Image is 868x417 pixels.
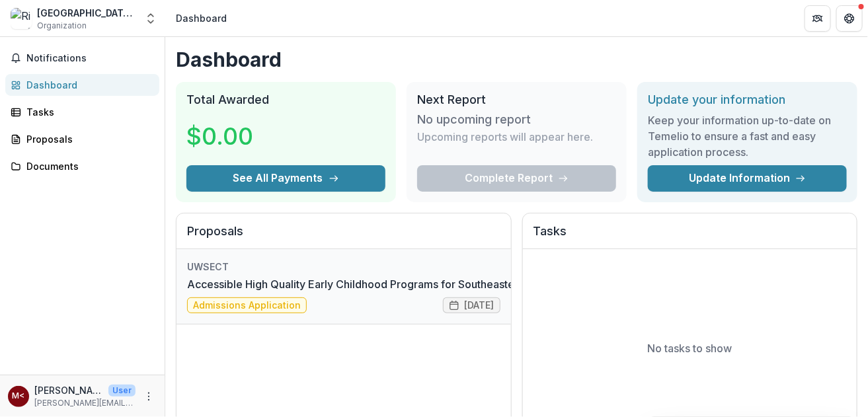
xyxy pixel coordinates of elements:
[141,389,157,404] button: More
[805,5,831,32] button: Partners
[13,392,25,400] div: Michele Deane <michele.deane@riverfrontchildren.org>
[26,159,149,173] div: Documents
[417,129,593,145] p: Upcoming reports will appear here.
[11,8,32,29] img: Riverfront Children's Center, Inc.
[26,105,149,119] div: Tasks
[186,93,385,107] h2: Total Awarded
[176,11,227,25] div: Dashboard
[417,112,531,127] h3: No upcoming report
[171,9,232,28] nav: breadcrumb
[141,5,160,32] button: Open entity switcher
[5,155,159,177] a: Documents
[26,78,149,92] div: Dashboard
[836,5,863,32] button: Get Help
[648,112,847,160] h3: Keep your information up-to-date on Temelio to ensure a fast and easy application process.
[186,165,385,192] button: See All Payments
[37,20,87,32] span: Organization
[26,53,154,64] span: Notifications
[187,276,631,292] a: Accessible High Quality Early Childhood Programs for Southeastern [US_STATE] Families
[5,101,159,123] a: Tasks
[26,132,149,146] div: Proposals
[187,224,500,249] h2: Proposals
[37,6,136,20] div: [GEOGRAPHIC_DATA], Inc.
[5,74,159,96] a: Dashboard
[648,93,847,107] h2: Update your information
[417,93,616,107] h2: Next Report
[108,385,136,397] p: User
[5,128,159,150] a: Proposals
[5,48,159,69] button: Notifications
[647,340,732,356] p: No tasks to show
[34,397,136,409] p: [PERSON_NAME][EMAIL_ADDRESS][PERSON_NAME][DOMAIN_NAME]
[533,224,847,249] h2: Tasks
[176,48,857,71] h1: Dashboard
[34,383,103,397] p: [PERSON_NAME] <[PERSON_NAME][EMAIL_ADDRESS][PERSON_NAME][DOMAIN_NAME]>
[648,165,847,192] a: Update Information
[186,118,286,154] h3: $0.00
